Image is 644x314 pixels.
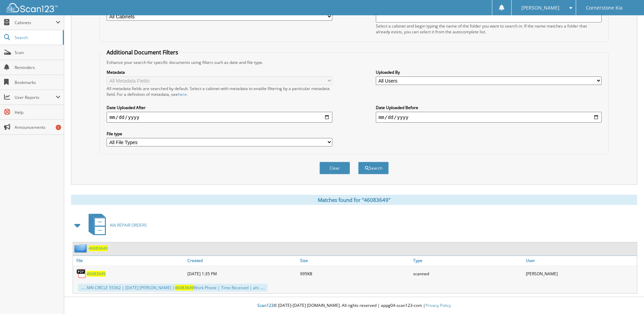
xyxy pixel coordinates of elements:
a: here [178,91,187,97]
a: User [524,256,637,265]
span: Reminders [15,65,60,70]
div: [DATE] 1:35 PM [186,267,298,280]
label: Uploaded By [376,69,602,75]
span: KIA REPAIR ORDERS [110,222,147,228]
div: Matches found for "46083649" [71,195,637,205]
legend: Additional Document Filters [103,49,182,56]
span: Announcements [15,124,60,130]
span: Bookmarks [15,80,60,85]
span: Cabinets [15,20,56,25]
div: © [DATE]-[DATE] [DOMAIN_NAME]. All rights reserved | appg04-scan123-com | [64,297,644,314]
a: 46083649 [87,271,106,277]
input: end [376,112,602,123]
input: start [107,112,332,123]
a: Size [298,256,411,265]
div: Enhance your search for specific documents using filters such as date and file type. [103,59,605,65]
span: 46083649 [175,285,194,291]
img: folder2.png [74,244,89,252]
div: [PERSON_NAME] [524,267,637,280]
div: 995KB [298,267,411,280]
div: ..... MN CIRCLE 55362 | [DATE] [PERSON_NAME] | Work Phone | Time Received | ahi ..... [78,284,268,292]
span: User Reports [15,94,56,100]
label: Date Uploaded Before [376,105,602,110]
label: Metadata [107,69,332,75]
a: Created [186,256,298,265]
span: Help [15,109,60,115]
span: Scan [15,50,60,55]
div: scanned [411,267,524,280]
span: Cornerstone Kia [586,6,623,10]
a: Type [411,256,524,265]
button: Search [358,162,389,174]
div: Select a cabinet and begin typing the name of the folder you want to search in. If the name match... [376,23,602,35]
a: 46083649 [89,245,108,251]
span: Scan123 [257,302,274,308]
a: Privacy Policy [425,302,451,308]
span: [PERSON_NAME] [521,6,559,10]
label: File type [107,131,332,137]
img: scan123-logo-white.svg [7,3,58,12]
img: PDF.png [76,268,87,279]
span: Search [15,35,59,40]
a: File [73,256,186,265]
button: Clear [319,162,350,174]
div: All metadata fields are searched by default. Select a cabinet with metadata to enable filtering b... [107,86,332,97]
div: 1 [56,125,61,130]
iframe: Chat Widget [610,281,644,314]
label: Date Uploaded After [107,105,332,110]
a: KIA REPAIR ORDERS [85,212,147,239]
